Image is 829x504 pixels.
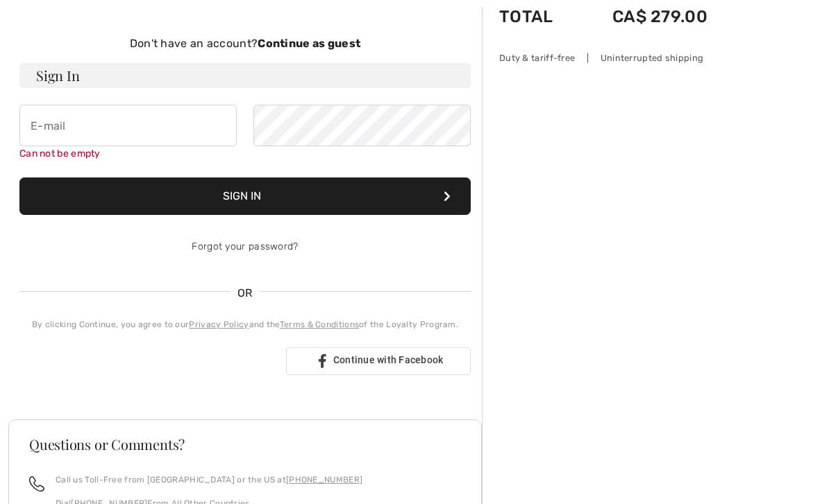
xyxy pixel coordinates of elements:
[29,476,44,492] img: call
[280,320,359,329] a: Terms & Conditions
[333,354,444,365] span: Continue with Facebook
[192,241,298,252] a: Forgot your password?
[12,346,282,376] iframe: Sign in with Google Button
[286,347,471,375] a: Continue with Facebook
[499,51,707,64] div: Duty & tariff-free | Uninterrupted shipping
[19,63,471,88] h3: Sign In
[231,285,260,302] span: OR
[19,35,471,52] div: Don't have an account?
[56,473,362,486] p: Call us Toll-Free from [GEOGRAPHIC_DATA] or the US at
[258,37,360,50] strong: Continue as guest
[19,346,275,376] div: Sign in with Google. Opens in new tab
[19,146,237,161] div: Can not be empty
[286,475,362,485] a: [PHONE_NUMBER]
[189,320,249,329] a: Privacy Policy
[19,177,471,215] button: Sign In
[29,437,461,451] h3: Questions or Comments?
[19,105,237,146] input: E-mail
[19,318,471,331] div: By clicking Continue, you agree to our and the of the Loyalty Program.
